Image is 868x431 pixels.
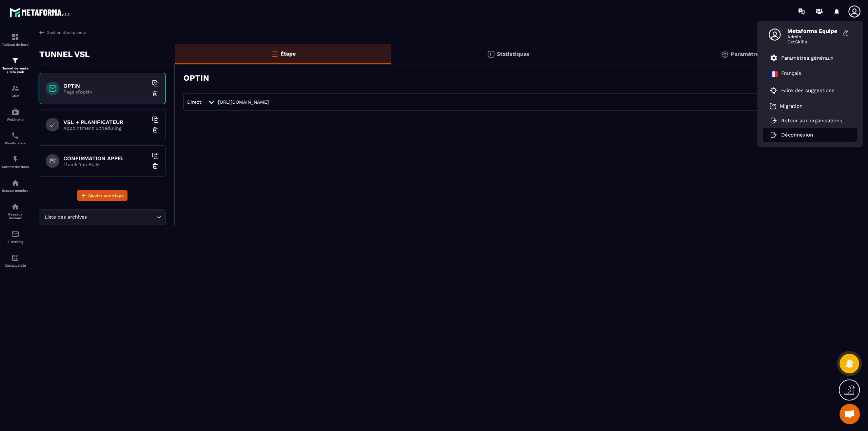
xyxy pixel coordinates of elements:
[770,54,833,62] a: Paramètres généraux
[63,83,148,89] h6: OPTIN
[39,29,45,36] img: arrow
[781,70,801,78] p: Français
[787,39,838,44] span: GetSkills
[187,99,201,105] span: Direct
[2,174,29,198] a: automationsautomationsEspace membre
[2,150,29,174] a: automationsautomationsAutomatisations
[63,89,148,95] p: Page d'optin
[2,79,29,103] a: formationformationCRM
[39,29,86,36] a: Gestion des tunnels
[43,213,88,221] span: Liste des archives
[2,249,29,272] a: accountantaccountantComptabilité
[63,162,148,167] p: Thank You Page
[39,209,166,225] div: Search for option
[781,87,834,94] p: Faire des suggestions
[152,163,159,169] img: trash
[2,141,29,145] p: Planificateur
[497,51,530,57] p: Statistiques
[2,198,29,225] a: social-networksocial-networkRéseaux Sociaux
[2,52,29,79] a: formationformationTunnel de vente / Site web
[152,90,159,97] img: trash
[781,118,842,124] p: Retour aux organisations
[2,165,29,169] p: Automatisations
[77,190,127,201] button: Ajouter une étape
[2,264,29,267] p: Comptabilité
[2,225,29,249] a: emailemailE-mailing
[11,57,19,65] img: formation
[2,66,29,74] p: Tunnel de vente / Site web
[63,155,148,162] h6: CONFIRMATION APPEL
[2,43,29,46] p: Tableau de bord
[9,6,71,18] img: logo
[721,50,729,58] img: setting-gr.5f69749f.svg
[2,240,29,244] p: E-mailing
[63,125,148,131] p: Appointment Scheduling
[218,99,269,105] a: [URL][DOMAIN_NAME]
[731,51,759,57] p: Paramètre
[63,119,148,125] h6: VSL + PLANIFICATEUR
[280,50,296,57] p: Étape
[781,132,813,138] p: Déconnexion
[2,189,29,192] p: Espace membre
[88,192,124,199] span: Ajouter une étape
[2,118,29,121] p: Webinaire
[2,28,29,52] a: formationformationTableau de bord
[780,103,803,109] p: Migration
[11,131,19,140] img: scheduler
[11,203,19,211] img: social-network
[11,254,19,262] img: accountant
[11,179,19,187] img: automations
[39,47,90,61] p: TUNNEL VSL
[11,230,19,238] img: email
[11,108,19,116] img: automations
[2,103,29,126] a: automationsautomationsWebinaire
[183,73,209,83] h3: OPTIN
[11,33,19,41] img: formation
[770,86,842,95] a: Faire des suggestions
[152,126,159,133] img: trash
[88,213,155,221] input: Search for option
[2,94,29,98] p: CRM
[271,50,279,58] img: bars-o.4a397970.svg
[787,34,838,39] span: Admin
[770,118,842,124] a: Retour aux organisations
[11,155,19,163] img: automations
[770,103,803,109] a: Migration
[2,126,29,150] a: schedulerschedulerPlanificateur
[487,50,495,58] img: stats.20deebd0.svg
[11,84,19,92] img: formation
[787,28,838,34] span: Metaforma Equipe
[2,212,29,220] p: Réseaux Sociaux
[840,404,860,424] a: Mở cuộc trò chuyện
[781,55,833,61] p: Paramètres généraux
